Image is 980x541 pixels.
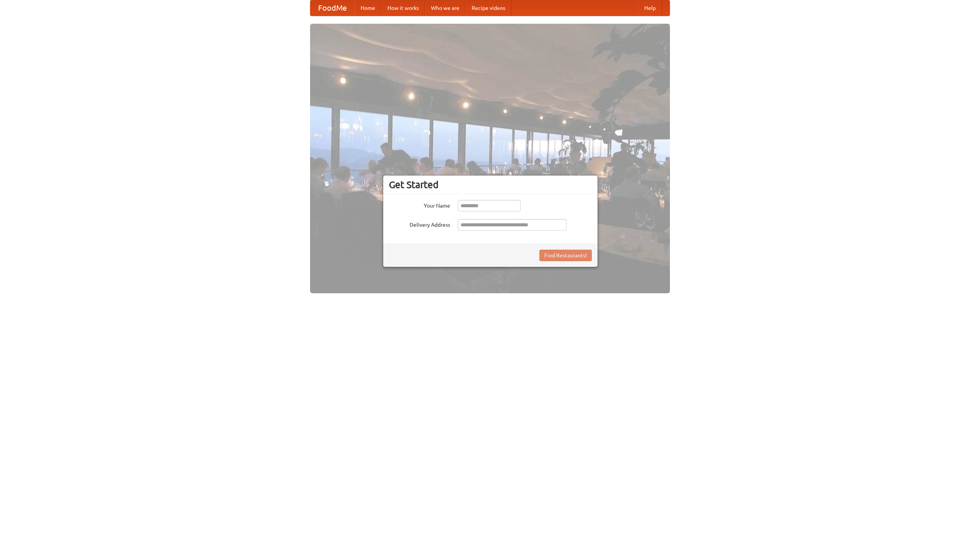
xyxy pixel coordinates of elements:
button: Find Restaurants! [539,250,592,261]
label: Your Name [389,200,450,210]
a: How it works [381,0,425,16]
label: Delivery Address [389,219,450,229]
a: Recipe videos [465,0,511,16]
h3: Get Started [389,179,592,190]
a: Who we are [425,0,465,16]
a: Help [638,0,662,16]
a: Home [354,0,381,16]
a: FoodMe [310,0,354,16]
